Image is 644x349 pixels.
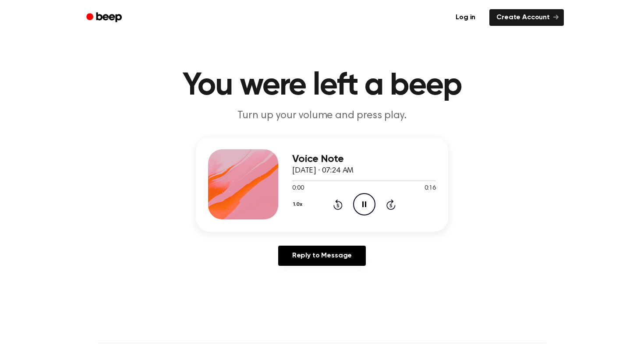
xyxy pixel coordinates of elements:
a: Log in [447,7,484,28]
h3: Voice Note [292,153,436,165]
h1: You were left a beep [98,70,546,102]
span: [DATE] · 07:24 AM [292,167,354,175]
span: 0:16 [425,184,436,193]
a: Beep [80,9,130,26]
span: 0:00 [292,184,304,193]
button: 1.0x [292,197,305,212]
p: Turn up your volume and press play. [154,109,490,123]
a: Reply to Message [278,246,366,266]
a: Create Account [489,9,564,26]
